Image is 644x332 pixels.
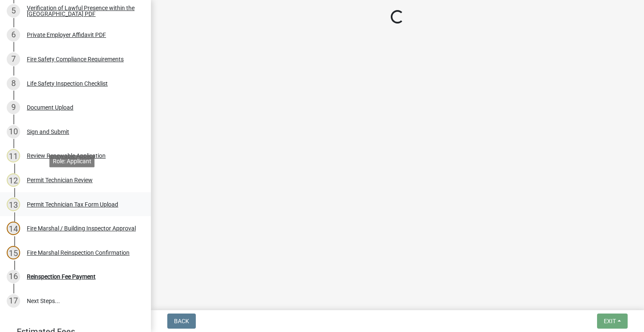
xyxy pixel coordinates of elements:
span: Back [174,318,189,324]
div: Sign and Submit [27,129,69,135]
div: Permit Technician Review [27,177,93,183]
span: Exit [604,318,616,324]
div: 17 [7,294,20,308]
div: Fire Safety Compliance Requirements [27,56,124,62]
div: 15 [7,246,20,259]
button: Exit [597,314,628,329]
div: 7 [7,52,20,66]
button: Back [167,314,196,329]
div: 13 [7,198,20,211]
div: Review Renewable Application [27,153,106,159]
div: 16 [7,270,20,283]
div: Private Employer Affidavit PDF [27,32,106,38]
div: 11 [7,149,20,162]
div: Document Upload [27,105,73,110]
div: Life Safety Inspection Checklist [27,81,108,86]
div: Fire Marshal Reinspection Confirmation [27,250,130,256]
div: 8 [7,77,20,90]
div: Reinspection Fee Payment [27,274,96,280]
div: 6 [7,28,20,42]
div: Role: Applicant [49,155,95,167]
div: Verification of Lawful Presence within the [GEOGRAPHIC_DATA] PDF [27,5,138,17]
div: Permit Technician Tax Form Upload [27,201,118,207]
div: 14 [7,222,20,235]
div: Fire Marshal / Building Inspector Approval [27,225,136,231]
div: 9 [7,101,20,114]
div: 10 [7,125,20,139]
div: 12 [7,173,20,187]
div: 5 [7,4,20,18]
